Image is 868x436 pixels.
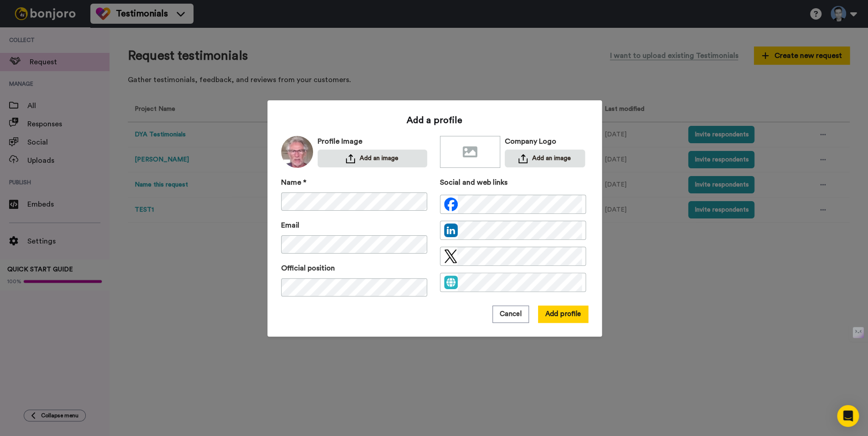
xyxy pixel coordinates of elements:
[492,306,529,323] button: Cancel
[444,249,457,263] img: twitter-x-black.png
[444,275,458,289] img: web.svg
[281,135,313,168] img: eaad7b9b-29a8-4844-86be-67e41dfe129b.png
[281,220,299,231] label: Email
[318,150,427,167] button: Add an image
[318,136,427,147] div: Profile Image
[281,263,335,274] label: Official position
[444,223,458,237] img: linked-in.png
[407,114,463,127] h1: Add a profile
[346,154,355,163] img: upload.svg
[518,154,528,163] img: upload.svg
[440,177,586,188] div: Social and web links
[281,177,306,188] label: Name *
[505,150,585,167] button: Add an image
[505,136,585,147] div: Company Logo
[444,197,458,211] img: facebook.svg
[538,306,588,323] button: Add profile
[837,405,859,427] div: Open Intercom Messenger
